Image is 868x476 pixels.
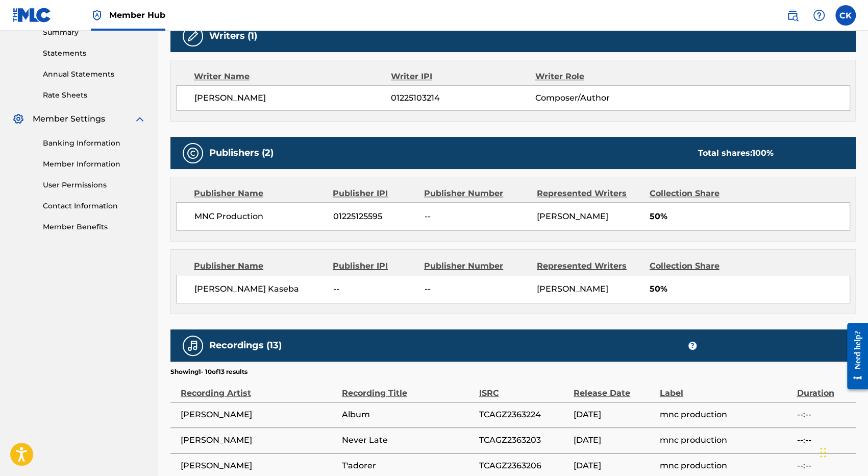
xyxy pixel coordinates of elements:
div: Publisher Name [194,187,325,200]
span: [PERSON_NAME] [537,211,608,221]
span: Member Hub [109,9,165,21]
span: -- [425,210,529,223]
img: Top Rightsholder [91,9,103,21]
img: Recordings [187,340,199,352]
span: [PERSON_NAME] [194,92,391,104]
h5: Recordings (13) [209,340,282,351]
a: Rate Sheets [43,90,146,101]
img: help [813,9,825,21]
span: ? [688,342,697,350]
img: Publishers [187,147,199,159]
img: Member Settings [12,113,24,125]
span: -- [333,283,417,295]
span: Album [342,409,474,421]
span: mnc production [660,434,792,446]
div: Represented Writers [537,260,642,272]
span: 50% [649,283,850,295]
div: Publisher Number [424,187,529,200]
div: Duration [797,376,851,399]
a: Statements [43,48,146,59]
div: Total shares: [698,147,774,159]
img: expand [134,113,146,125]
span: [DATE] [574,460,655,472]
div: Publisher Number [424,260,529,272]
p: Showing 1 - 10 of 13 results [170,367,247,376]
span: --:-- [797,434,851,446]
span: mnc production [660,460,792,472]
span: 01225125595 [333,210,417,223]
span: TCAGZ2363203 [479,434,568,446]
div: Publisher IPI [333,260,416,272]
a: Member Information [43,159,146,170]
img: search [786,9,799,21]
div: Recording Title [342,376,474,399]
span: Never Late [342,434,474,446]
span: Member Settings [33,113,105,125]
span: [PERSON_NAME] [181,409,337,421]
div: Represented Writers [537,187,642,200]
a: Member Benefits [43,222,146,232]
div: Recording Artist [181,376,337,399]
img: MLC Logo [12,8,52,22]
span: 50% [649,210,850,223]
span: [DATE] [574,434,655,446]
h5: Writers (1) [209,30,257,42]
span: --:-- [797,409,851,421]
span: TCAGZ2363206 [479,460,568,472]
span: --:-- [797,460,851,472]
a: Contact Information [43,201,146,211]
span: mnc production [660,409,792,421]
span: 01225103214 [391,92,535,104]
span: [PERSON_NAME] Kaseba [194,283,326,295]
div: Release Date [574,376,655,399]
iframe: Resource Center [839,315,868,397]
div: Publisher IPI [333,187,416,200]
a: Public Search [782,5,803,26]
div: Publisher Name [194,260,325,272]
span: [PERSON_NAME] [181,434,337,446]
span: -- [425,283,529,295]
a: Annual Statements [43,69,146,80]
span: TCAGZ2363224 [479,409,568,421]
span: T'adorer [342,460,474,472]
span: MNC Production [194,210,326,223]
a: User Permissions [43,180,146,191]
a: Summary [43,27,146,38]
h5: Publishers (2) [209,147,274,159]
img: Writers [187,30,199,42]
div: Writer Role [535,70,666,83]
div: Drag [820,437,826,468]
iframe: Chat Widget [817,427,868,476]
div: Collection Share [650,187,748,200]
div: Writer Name [194,70,391,83]
span: [PERSON_NAME] [181,460,337,472]
span: Composer/Author [535,92,666,104]
div: Collection Share [650,260,748,272]
span: [DATE] [574,409,655,421]
span: 100 % [752,148,774,158]
div: Label [660,376,792,399]
div: User Menu [835,5,856,26]
div: Help [809,5,829,26]
div: Writer IPI [391,70,535,83]
div: ISRC [479,376,568,399]
a: Banking Information [43,138,146,149]
span: [PERSON_NAME] [537,284,608,294]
